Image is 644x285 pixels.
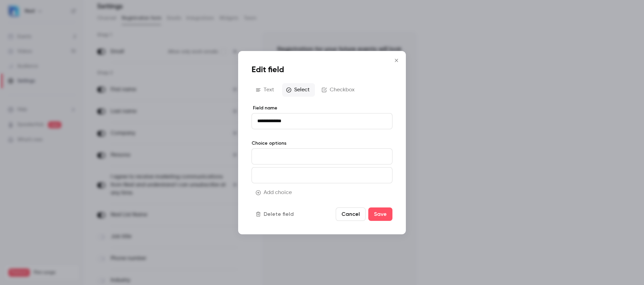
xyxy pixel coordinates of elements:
button: Close [390,54,403,67]
button: Text [252,83,279,97]
button: Select [282,83,315,97]
button: Delete field [252,207,299,221]
button: Save [368,207,392,221]
button: Checkbox [318,83,360,97]
button: Add choice [252,186,297,199]
label: Choice options [252,140,392,147]
h1: Edit field [252,64,392,75]
button: Cancel [336,207,366,221]
label: Field name [252,105,392,111]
